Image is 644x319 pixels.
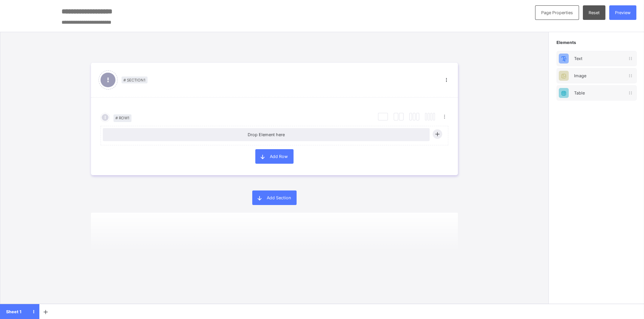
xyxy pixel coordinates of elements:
div: Drop Element here [107,132,426,137]
div: Image [574,73,619,78]
div: Image [556,68,637,83]
span: Add Section [267,195,291,200]
span: Add Row [270,154,288,159]
span: Elements [556,40,637,45]
div: Text [556,51,637,66]
span: # Section 1 [122,76,148,83]
div: # Section1 # Row1 Drop Element hereAdd Row [91,55,458,183]
span: Reset [589,10,600,15]
span: # Row 1 [114,114,131,122]
div: Table [574,90,619,96]
div: Text [574,56,619,61]
div: Table [556,85,637,101]
span: Page Properties [541,10,573,15]
span: Preview [615,10,631,15]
